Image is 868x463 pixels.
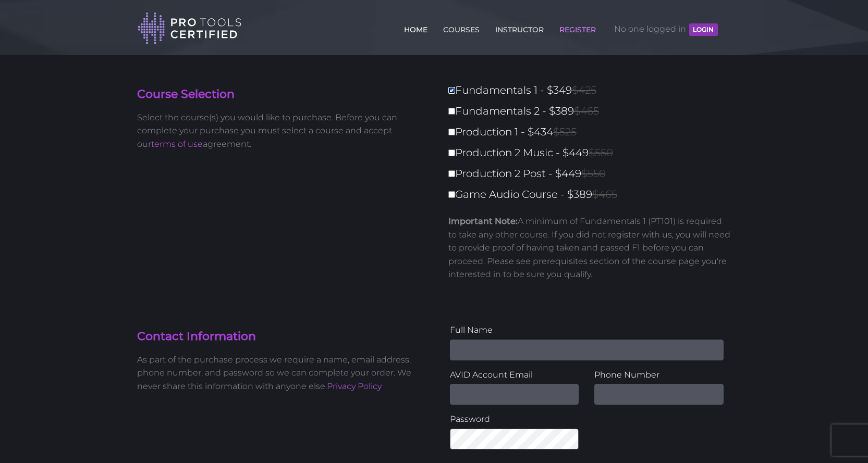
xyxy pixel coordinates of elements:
a: INSTRUCTOR [493,19,546,36]
span: $425 [572,84,596,96]
span: $465 [574,105,599,117]
input: Game Audio Course - $389$465 [448,191,455,198]
input: Fundamentals 1 - $349$425 [448,87,455,94]
label: Production 1 - $434 [448,123,738,141]
span: No one logged in [614,14,717,45]
label: Phone Number [594,368,724,382]
span: $465 [592,188,617,201]
input: Production 2 Music - $449$550 [448,149,455,156]
input: Production 1 - $434$525 [448,129,455,135]
p: A minimum of Fundamentals 1 (PT101) is required to take any other course. If you did not register... [448,215,731,281]
button: LOGIN [689,23,717,36]
a: REGISTER [557,19,598,36]
label: Password [450,412,579,426]
input: Production 2 Post - $449$550 [448,170,455,177]
span: $525 [553,126,577,138]
strong: Important Note: [448,216,518,226]
input: Fundamentals 2 - $389$465 [448,108,455,115]
p: Select the course(s) you would like to purchase. Before you can complete your purchase you must s... [137,111,426,151]
span: $550 [589,146,613,159]
label: AVID Account Email [450,368,579,382]
label: Fundamentals 1 - $349 [448,81,738,99]
a: Privacy Policy [327,381,382,391]
a: HOME [401,19,430,36]
a: terms of use [151,139,203,149]
p: As part of the purchase process we require a name, email address, phone number, and password so w... [137,353,426,393]
label: Full Name [450,323,724,337]
label: Fundamentals 2 - $389 [448,102,738,120]
label: Production 2 Post - $449 [448,165,738,183]
label: Production 2 Music - $449 [448,144,738,162]
label: Game Audio Course - $389 [448,185,738,204]
a: COURSES [441,19,482,36]
img: Pro Tools Certified Logo [138,11,242,45]
h4: Course Selection [137,86,426,103]
span: $550 [581,167,606,180]
h4: Contact Information [137,329,426,345]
